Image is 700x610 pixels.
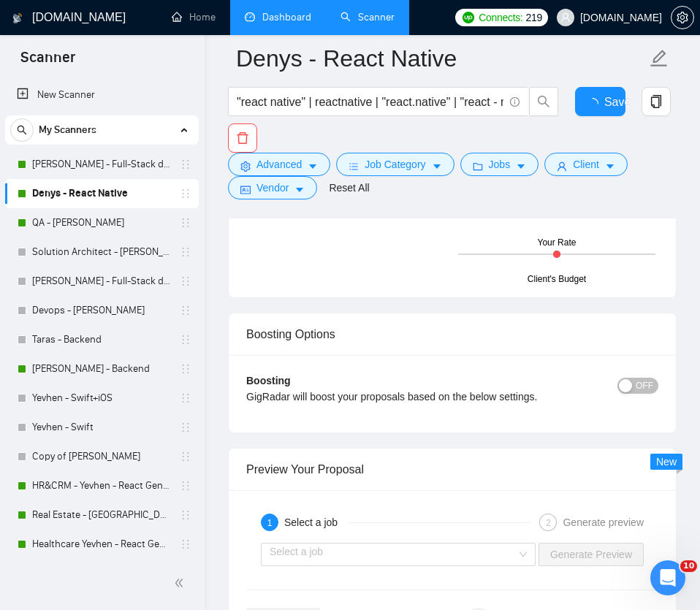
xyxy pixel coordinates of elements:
span: loading [587,98,604,110]
span: holder [180,392,191,404]
span: 219 [526,9,542,26]
a: Copy of [PERSON_NAME] [32,442,171,471]
div: Boosting Options [246,313,658,355]
span: My Scanners [39,115,96,145]
a: Reset All [329,180,369,196]
a: Taras - Backend [32,325,171,354]
span: holder [180,159,191,170]
span: holder [180,538,191,550]
a: setting [671,12,694,23]
span: delete [229,131,256,145]
span: holder [180,217,191,229]
span: Connects: [479,9,522,26]
span: holder [180,246,191,258]
button: search [529,87,558,116]
span: Jobs [489,156,511,172]
span: caret-down [432,161,442,172]
a: dashboardDashboard [245,11,311,23]
button: Generate Preview [539,543,644,566]
span: holder [180,509,191,521]
span: holder [180,188,191,199]
a: Devops - [PERSON_NAME] [32,296,171,325]
img: upwork-logo.png [463,12,474,23]
div: GigRadar will boost your proposals based on the below settings. [246,389,555,405]
a: [PERSON_NAME] - Backend [32,354,171,384]
span: caret-down [516,161,526,172]
span: holder [180,334,191,346]
a: Yevhen - Swift+iOS [32,384,171,413]
li: New Scanner [5,80,199,110]
span: Job Category [365,156,425,172]
span: copy [642,95,670,108]
span: setting [672,12,693,23]
div: Select a job [284,514,346,531]
span: search [530,95,558,108]
a: [PERSON_NAME] - Full-Stack dev [32,267,171,296]
button: barsJob Categorycaret-down [336,153,454,176]
a: searchScanner [341,11,395,23]
a: homeHome [172,11,216,23]
input: Scanner name... [236,40,647,77]
button: settingAdvancedcaret-down [228,153,330,176]
span: user [560,12,571,23]
iframe: Intercom live chat [650,560,685,595]
span: idcard [240,184,251,195]
div: Preview Your Proposal [246,449,658,490]
span: info-circle [510,97,520,107]
span: Scanner [9,47,87,77]
span: caret-down [294,184,305,195]
button: Save [575,87,625,116]
span: holder [180,480,191,492]
a: QA - [PERSON_NAME] [32,208,171,237]
button: folderJobscaret-down [460,153,539,176]
button: idcardVendorcaret-down [228,176,317,199]
span: holder [180,451,191,462]
span: Client [573,156,599,172]
span: holder [180,305,191,316]
span: Save [604,93,631,111]
div: Your Rate [538,236,577,250]
button: copy [642,87,671,116]
img: logo [12,7,23,30]
button: search [10,118,34,142]
span: 1 [267,518,273,528]
a: HR&CRM - Yevhen - React General - СL [32,471,171,500]
span: 10 [680,560,697,572]
input: Search Freelance Jobs... [237,93,503,111]
span: folder [473,161,483,172]
span: caret-down [308,161,318,172]
div: Client's Budget [528,272,586,286]
span: double-left [174,576,189,590]
b: Boosting [246,375,291,386]
a: New Scanner [17,80,187,110]
a: Denys - React Native [32,179,171,208]
a: Real Estate - [GEOGRAPHIC_DATA] - React General - СL [32,500,171,530]
div: Generate preview [563,514,644,531]
span: 2 [546,518,551,528]
span: edit [650,49,669,68]
a: Healthcare Yevhen - React General - СL [32,530,171,559]
span: caret-down [605,161,615,172]
button: userClientcaret-down [544,153,628,176]
span: holder [180,422,191,433]
a: Solution Architect - [PERSON_NAME] [32,237,171,267]
button: delete [228,123,257,153]
span: Advanced [256,156,302,172]
a: Yevhen - Swift [32,413,171,442]
span: search [11,125,33,135]
span: setting [240,161,251,172]
span: bars [349,161,359,172]
span: OFF [636,378,653,394]
span: holder [180,363,191,375]
span: user [557,161,567,172]
button: setting [671,6,694,29]
span: New [656,456,677,468]
span: holder [180,275,191,287]
a: [PERSON_NAME] - Full-Stack dev [32,150,171,179]
span: Vendor [256,180,289,196]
